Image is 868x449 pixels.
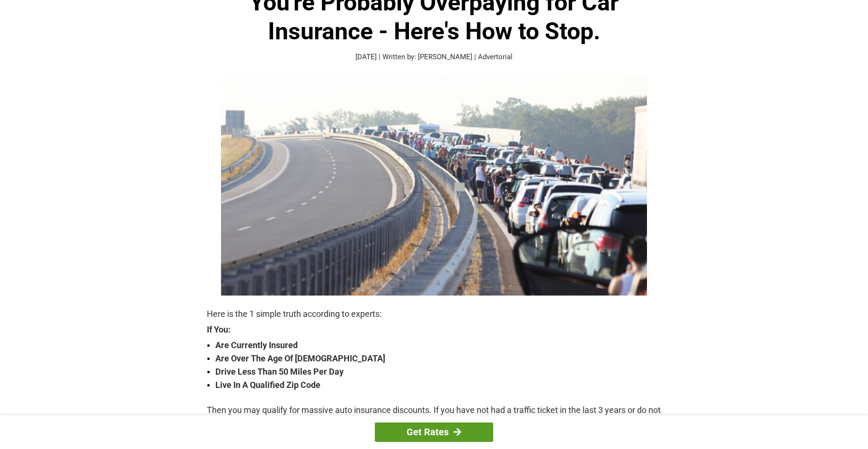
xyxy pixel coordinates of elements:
[215,352,661,365] strong: Are Over The Age Of [DEMOGRAPHIC_DATA]
[215,378,661,392] strong: Live In A Qualified Zip Code
[207,52,661,63] p: [DATE] | Written by: [PERSON_NAME] | Advertorial
[375,422,493,442] a: Get Rates
[215,365,661,378] strong: Drive Less Than 50 Miles Per Day
[207,404,661,430] p: Then you may qualify for massive auto insurance discounts. If you have not had a traffic ticket i...
[207,325,661,334] strong: If You:
[207,307,661,321] p: Here is the 1 simple truth according to experts:
[215,339,661,352] strong: Are Currently Insured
